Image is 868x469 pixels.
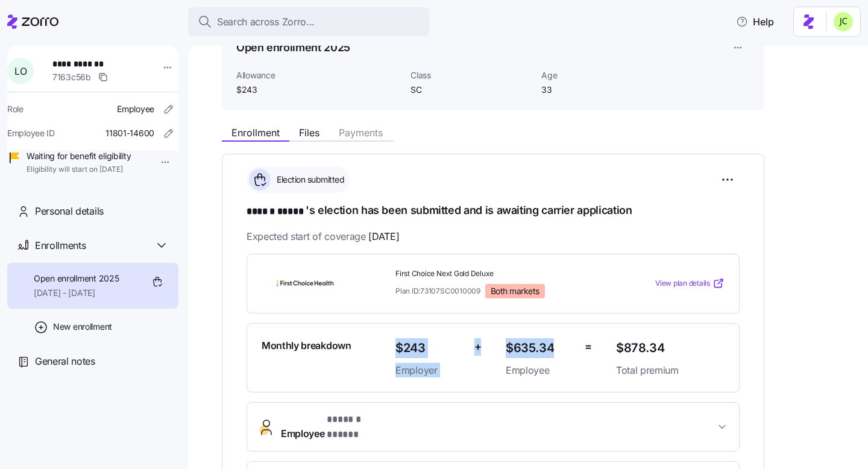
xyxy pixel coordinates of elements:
[655,277,725,289] a: View plan details
[27,165,131,175] span: Eligibility will start on [DATE]
[35,238,86,253] span: Enrollments
[541,69,662,81] span: Age
[395,338,465,358] span: $243
[395,269,606,279] span: First Choice Next Gold Deluxe
[14,66,27,76] span: L O
[616,338,725,358] span: $878.34
[27,150,131,162] span: Waiting for benefit eligibility
[585,338,592,356] span: =
[491,286,539,297] span: Both markets
[236,84,401,96] span: $243
[541,84,662,96] span: 33
[655,278,710,289] span: View plan details
[35,204,104,219] span: Personal details
[299,128,319,137] span: Files
[117,103,154,115] span: Employee
[34,287,119,299] span: [DATE] - [DATE]
[368,229,399,244] span: [DATE]
[410,84,532,96] span: SC
[736,14,774,29] span: Help
[281,412,392,441] span: Employee
[726,10,784,34] button: Help
[53,321,112,333] span: New enrollment
[236,69,401,81] span: Allowance
[474,338,482,356] span: +
[35,354,95,369] span: General notes
[247,229,399,244] span: Expected start of coverage
[262,269,348,297] img: First Choice Health
[217,14,315,30] span: Search across Zorro...
[273,174,344,186] span: Election submitted
[105,127,154,139] span: 11801-14600
[262,338,351,353] span: Monthly breakdown
[410,69,532,81] span: Class
[834,12,853,31] img: 0d5040ea9766abea509702906ec44285
[7,103,24,115] span: Role
[34,272,119,285] span: Open enrollment 2025
[395,363,465,378] span: Employer
[506,363,575,378] span: Employee
[188,7,429,36] button: Search across Zorro...
[506,338,575,358] span: $635.34
[231,128,280,137] span: Enrollment
[52,71,91,83] span: 7163c56b
[236,40,350,55] h1: Open enrollment 2025
[616,363,725,378] span: Total premium
[395,286,480,296] span: Plan ID: 73107SC0010009
[339,128,383,137] span: Payments
[247,203,740,219] h1: 's election has been submitted and is awaiting carrier application
[7,127,55,139] span: Employee ID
